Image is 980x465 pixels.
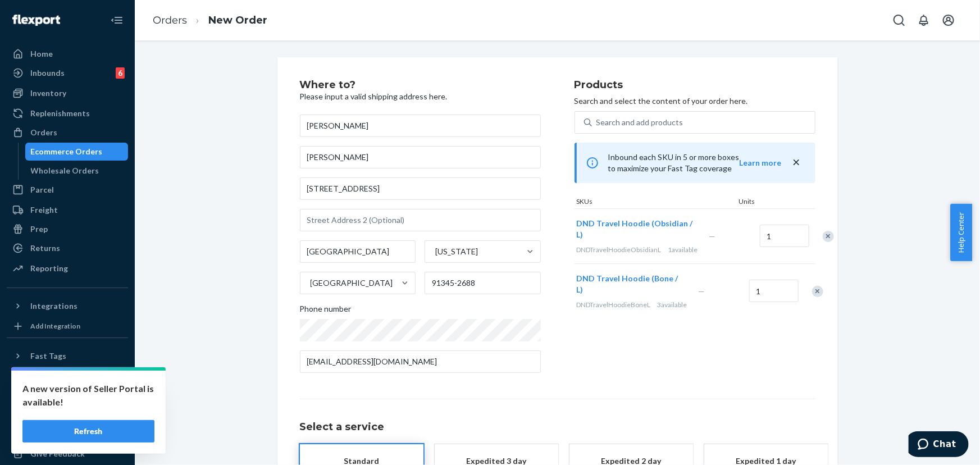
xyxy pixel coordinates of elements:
div: 6 [116,67,125,79]
p: A new version of Seller Portal is available! [22,382,154,409]
span: DND Travel Hoodie (Obsidian / L) [577,218,693,239]
span: 1 available [668,245,698,254]
div: Replenishments [30,108,90,119]
button: DND Travel Hoodie (Bone / L) [577,273,685,295]
div: Fast Tags [30,350,66,362]
h2: Products [575,80,815,91]
div: Ecommerce Orders [31,146,103,157]
span: DNDTravelHoodieBoneL [577,300,651,309]
input: [US_STATE] [434,246,435,257]
input: Company Name [300,146,541,168]
div: Give Feedback [30,448,85,459]
a: Reporting [7,259,128,277]
button: Close Navigation [106,9,128,31]
a: Settings [7,388,128,405]
button: Open notifications [913,9,935,31]
div: Home [30,48,53,60]
button: Open Search Box [888,9,910,31]
span: — [699,286,705,296]
a: Inventory [7,84,128,102]
button: close [791,157,802,168]
h1: Select a service [300,422,815,433]
p: Please input a valid shipping address here. [300,91,541,102]
a: Home [7,45,128,63]
img: Flexport logo [12,15,60,26]
button: Refresh [22,420,154,443]
div: Inventory [30,88,66,99]
a: Replenishments [7,104,128,122]
input: Street Address [300,177,541,200]
div: [US_STATE] [435,246,478,257]
button: Open account menu [937,9,960,31]
input: First & Last Name [300,115,541,137]
button: Integrations [7,297,128,315]
a: Add Fast Tag [7,370,128,383]
a: Orders [153,14,187,26]
div: Wholesale Orders [31,165,99,176]
div: Units [737,197,787,208]
p: Search and select the content of your order here. [575,95,815,107]
div: Prep [30,224,48,235]
div: Search and add products [596,117,683,128]
button: Give Feedback [7,445,128,463]
a: New Order [208,14,267,26]
input: ZIP Code [425,272,541,294]
div: Reporting [30,263,68,274]
a: Help Center [7,426,128,444]
h2: Where to? [300,80,541,91]
iframe: Opens a widget where you can chat to one of our agents [909,431,969,459]
button: Help Center [950,204,972,261]
a: Orders [7,124,128,142]
input: Quantity [749,280,799,302]
a: Parcel [7,181,128,199]
ol: breadcrumbs [144,4,276,37]
button: Learn more [740,157,782,168]
div: Remove Item [823,231,834,242]
div: Integrations [30,300,78,312]
button: DND Travel Hoodie (Obsidian / L) [577,218,696,240]
div: [GEOGRAPHIC_DATA] [311,277,393,289]
a: Inbounds6 [7,64,128,82]
div: Add Integration [30,321,80,331]
a: Returns [7,239,128,257]
input: Email (Only Required for International) [300,350,541,373]
input: [GEOGRAPHIC_DATA] [309,277,311,289]
a: Wholesale Orders [25,162,129,180]
div: Remove Item [812,286,823,297]
a: Freight [7,201,128,219]
a: Ecommerce Orders [25,143,129,161]
div: Parcel [30,184,54,195]
div: Returns [30,243,60,254]
div: Inbounds [30,67,65,79]
a: Prep [7,220,128,238]
a: Add Integration [7,320,128,333]
span: DNDTravelHoodieObsidianL [577,245,662,254]
input: Quantity [760,225,809,247]
span: 3 available [658,300,687,309]
div: Freight [30,204,58,216]
button: Fast Tags [7,347,128,365]
span: Phone number [300,303,352,319]
input: City [300,240,416,263]
span: — [709,231,716,241]
input: Street Address 2 (Optional) [300,209,541,231]
div: Orders [30,127,57,138]
button: Talk to Support [7,407,128,425]
div: Inbound each SKU in 5 or more boxes to maximize your Fast Tag coverage [575,143,815,183]
span: DND Travel Hoodie (Bone / L) [577,273,678,294]
div: SKUs [575,197,737,208]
